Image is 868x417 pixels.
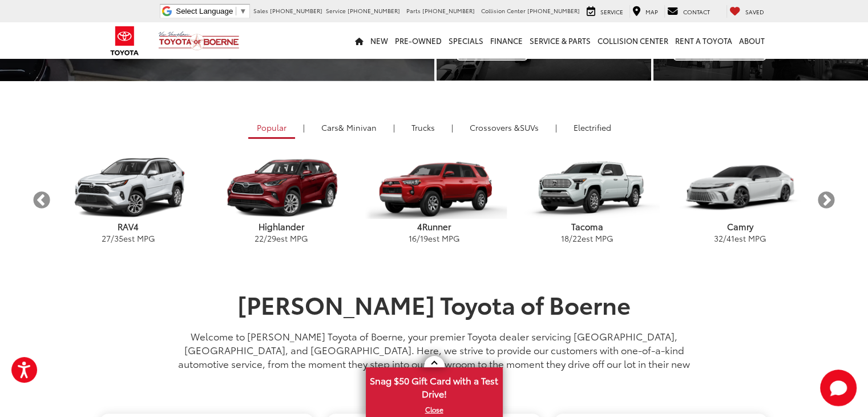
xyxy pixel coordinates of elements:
p: / est MPG [358,232,511,244]
a: Pre-Owned [391,22,445,59]
a: Home [352,22,367,59]
a: Service [584,5,626,18]
a: Map [629,5,661,18]
span: 41 [726,232,734,244]
span: 35 [114,232,123,244]
span: Service [600,7,623,16]
span: 16 [409,232,417,244]
p: / est MPG [205,232,358,244]
li: | [300,122,308,133]
a: Popular [248,118,295,139]
img: Toyota [103,22,146,59]
span: Snag $50 Gift Card with a Test Drive! [367,368,502,403]
span: [PHONE_NUMBER] [422,6,475,15]
span: Parts [406,6,421,15]
span: 19 [420,232,428,244]
aside: carousel [32,147,837,254]
a: Service & Parts: Opens in a new tab [526,22,594,59]
a: Trucks [403,118,443,137]
span: ​ [236,7,236,15]
img: Toyota 4Runner [361,157,507,219]
span: Service [326,6,346,15]
span: 22 [255,232,264,244]
a: Select Language​ [176,7,247,15]
a: About [736,22,768,59]
p: 4Runner [358,220,511,232]
p: / est MPG [511,232,664,244]
p: Welcome to [PERSON_NAME] Toyota of Boerne, your premier Toyota dealer servicing [GEOGRAPHIC_DATA]... [169,329,700,384]
p: / est MPG [52,232,205,244]
a: Specials [445,22,487,59]
span: Collision Center [481,6,526,15]
a: SUVs [461,118,547,137]
a: New [367,22,391,59]
span: Map [645,7,658,16]
span: 29 [267,232,276,244]
span: [PHONE_NUMBER] [270,6,322,15]
span: 27 [102,232,111,244]
img: Toyota Highlander [208,157,354,219]
a: My Saved Vehicles [726,5,767,18]
img: Toyota Camry [667,157,813,219]
span: Sales [253,6,268,15]
span: Saved [745,7,764,16]
span: 32 [714,232,723,244]
p: Tacoma [511,220,664,232]
button: Previous [32,190,52,210]
button: Next [817,190,837,210]
a: Collision Center [594,22,672,59]
img: Vic Vaughan Toyota of Boerne [158,31,240,51]
li: | [390,122,398,133]
p: RAV4 [52,220,205,232]
svg: Start Chat [820,370,857,406]
img: Toyota Tacoma [514,157,660,219]
span: ▼ [239,7,247,15]
li: | [552,122,560,133]
li: | [449,122,456,133]
span: Select Language [176,7,233,15]
a: Cars [313,118,385,137]
img: Toyota RAV4 [55,157,201,219]
span: [PHONE_NUMBER] [348,6,400,15]
p: Highlander [205,220,358,232]
a: Finance [487,22,526,59]
a: Rent a Toyota [672,22,736,59]
button: Toggle Chat Window [820,370,857,406]
p: Camry [664,220,817,232]
span: [PHONE_NUMBER] [527,6,580,15]
span: Crossovers & [470,122,520,133]
a: Electrified [565,118,620,137]
h1: [PERSON_NAME] Toyota of Boerne [169,291,700,317]
span: & Minivan [338,122,377,133]
a: Contact [664,5,713,18]
p: / est MPG [664,232,817,244]
span: 22 [572,232,582,244]
span: Contact [683,7,710,16]
span: 18 [561,232,569,244]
